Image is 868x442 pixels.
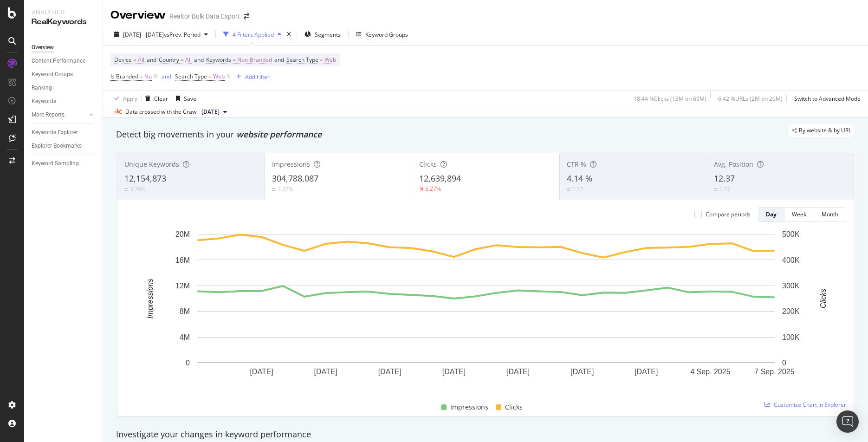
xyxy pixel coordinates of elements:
text: 20M [175,230,190,238]
a: Content Performance [32,56,96,66]
svg: A chart. [125,229,847,391]
button: [DATE] - [DATE]vsPrev. Period [110,27,212,42]
button: Day [758,207,784,222]
span: Unique Keywords [124,160,179,169]
a: Keyword Groups [32,70,96,79]
div: Analytics [32,7,95,17]
div: RealKeywords [32,17,95,27]
div: Month [822,210,838,218]
div: Day [766,210,777,218]
a: Explorer Bookmarks [32,141,96,151]
a: More Reports [32,110,87,120]
div: 6.42 % URLs ( 2M on 26M ) [718,95,783,103]
div: 1.37% [278,185,293,193]
span: Search Type [175,72,207,80]
span: Device [114,56,132,64]
div: Ranking [32,83,52,93]
a: Keywords Explorer [32,128,96,137]
button: Add Filter [233,71,270,82]
div: Data crossed with the Crawl [125,108,198,116]
span: All [138,53,144,66]
span: 12,154,873 [124,173,166,184]
div: Add Filter [245,73,270,81]
button: Switch to Advanced Mode [790,91,861,106]
span: and [274,56,284,64]
a: Overview [32,43,96,52]
button: 4 Filters Applied [220,27,285,42]
span: Impressions [272,160,310,169]
span: and [147,56,156,64]
span: Clicks [419,160,437,169]
text: [DATE] [442,368,466,376]
div: times [285,30,293,39]
button: Save [172,91,196,106]
span: 4.14 % [567,173,592,184]
text: [DATE] [250,368,273,376]
span: = [133,56,136,64]
text: 0 [186,359,190,367]
span: 12.37 [714,173,735,184]
span: Keywords [206,56,231,64]
text: 7 Sep. 2025 [754,368,794,376]
span: vs Prev. Period [164,31,201,39]
div: legacy label [788,124,855,137]
a: Keywords [32,97,96,106]
span: Web [213,70,225,83]
span: By website & by URL [799,128,851,133]
span: 12,639,894 [419,173,461,184]
button: Month [814,207,846,222]
div: 4 Filters Applied [233,31,274,39]
span: [DATE] - [DATE] [123,31,164,39]
div: and [162,72,171,80]
span: = [181,56,184,64]
text: Impressions [146,279,154,318]
text: [DATE] [635,368,658,376]
button: Week [784,207,814,222]
button: [DATE] [198,106,231,117]
a: Ranking [32,83,96,93]
text: 300K [782,282,800,290]
span: Impressions [450,402,488,413]
div: Explorer Bookmarks [32,141,82,151]
button: Keyword Groups [352,27,412,42]
div: Switch to Advanced Mode [794,95,861,103]
img: Equal [124,188,128,191]
span: 304,788,087 [272,173,318,184]
text: 200K [782,307,800,315]
button: Clear [142,91,168,106]
div: Open Intercom Messenger [836,410,859,433]
span: Customize Chart in Explorer [774,401,846,409]
a: Customize Chart in Explorer [764,401,846,409]
text: [DATE] [570,368,594,376]
text: 0 [782,359,786,367]
span: Segments [315,31,341,39]
text: [DATE] [314,368,337,376]
div: 0.17 [572,185,583,193]
span: CTR % [567,160,586,169]
span: Non-Branded [237,53,272,66]
span: Is Branded [110,72,138,80]
span: = [140,72,143,80]
text: 500K [782,230,800,238]
span: Avg. Position [714,160,753,169]
div: 5.27% [425,185,441,193]
text: [DATE] [378,368,402,376]
div: 18.44 % Clicks ( 13M on 69M ) [634,95,706,103]
div: Investigate your changes in keyword performance [116,429,855,441]
div: Apply [123,95,137,103]
span: Search Type [286,56,318,64]
img: Equal [567,188,570,191]
div: Overview [32,43,54,52]
text: 400K [782,256,800,264]
span: No [144,70,152,83]
div: Keyword Sampling [32,159,79,169]
div: Keywords [32,97,56,106]
text: Clicks [819,289,827,309]
div: 0.57 [719,185,731,193]
text: 4M [180,333,190,341]
div: Keyword Groups [365,31,408,39]
button: and [162,72,171,81]
img: Equal [714,188,718,191]
span: and [194,56,204,64]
